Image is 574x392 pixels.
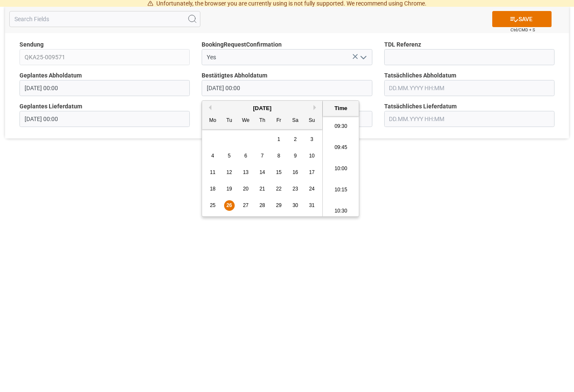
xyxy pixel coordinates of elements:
span: Geplantes Abholdatum [19,71,82,80]
div: Choose Saturday, August 30th, 2025 [290,200,301,211]
span: 13 [243,169,248,175]
span: 27 [243,202,248,208]
span: 25 [210,202,215,208]
button: open menu [356,51,369,64]
div: Choose Thursday, August 14th, 2025 [257,167,268,178]
span: Ctrl/CMD + S [510,27,535,33]
div: Choose Tuesday, August 12th, 2025 [224,167,235,178]
input: DD.MM.YYYY HH:MM [202,80,372,96]
span: 4 [211,153,214,159]
div: Choose Wednesday, August 20th, 2025 [241,184,251,194]
span: 29 [276,202,281,208]
input: DD.MM.YYYY HH:MM [384,111,555,127]
li: 09:45 [323,137,359,158]
div: Time [325,104,357,113]
div: Choose Friday, August 15th, 2025 [274,167,284,178]
div: Choose Monday, August 25th, 2025 [208,200,218,211]
span: 18 [210,186,215,192]
div: Choose Saturday, August 23rd, 2025 [290,184,301,194]
div: Choose Wednesday, August 27th, 2025 [241,200,251,211]
span: BookingRequestConfirmation [202,40,282,49]
div: Choose Friday, August 1st, 2025 [274,134,284,145]
div: Choose Tuesday, August 5th, 2025 [224,151,235,161]
li: 10:30 [323,201,359,222]
span: 21 [259,186,265,192]
div: We [241,116,251,126]
span: 9 [294,153,297,159]
span: Geplantes Lieferdatum [19,102,82,111]
div: Choose Saturday, August 9th, 2025 [290,151,301,161]
span: Tatsächliches Lieferdatum [384,102,457,111]
div: Choose Saturday, August 2nd, 2025 [290,134,301,145]
span: 3 [311,136,313,142]
span: 11 [210,169,215,175]
span: 6 [244,153,247,159]
div: Choose Monday, August 4th, 2025 [208,151,218,161]
span: 19 [226,186,232,192]
input: Search Fields [9,11,200,27]
span: Tatsächliches Abholdatum [384,71,456,80]
div: Th [257,116,268,126]
div: Tu [224,116,235,126]
div: Choose Sunday, August 10th, 2025 [307,151,317,161]
div: Choose Thursday, August 7th, 2025 [257,151,268,161]
span: 16 [292,169,298,175]
span: TDL Referenz [384,40,421,49]
span: 26 [226,202,232,208]
span: 24 [309,186,314,192]
div: Choose Sunday, August 31st, 2025 [307,200,317,211]
div: Choose Sunday, August 3rd, 2025 [307,134,317,145]
div: Su [307,116,317,126]
span: Bestätigtes Abholdatum [202,71,267,80]
span: 8 [277,153,280,159]
div: Choose Monday, August 18th, 2025 [208,184,218,194]
span: 2 [294,136,297,142]
div: Choose Tuesday, August 19th, 2025 [224,184,235,194]
span: 14 [259,169,265,175]
div: [DATE] [202,104,322,113]
div: Choose Friday, August 29th, 2025 [274,200,284,211]
span: 7 [261,153,264,159]
span: 15 [276,169,281,175]
input: DD.MM.YYYY HH:MM [384,80,555,96]
li: 10:00 [323,158,359,179]
span: 5 [228,153,231,159]
span: 10 [309,153,314,159]
button: Previous Month [206,105,211,110]
div: Choose Monday, August 11th, 2025 [208,167,218,178]
div: Choose Sunday, August 17th, 2025 [307,167,317,178]
div: month 2025-08 [205,131,320,214]
div: Choose Thursday, August 28th, 2025 [257,200,268,211]
div: Choose Saturday, August 16th, 2025 [290,167,301,178]
div: Sa [290,116,301,126]
span: 20 [243,186,248,192]
div: Choose Wednesday, August 13th, 2025 [241,167,251,178]
div: Choose Friday, August 22nd, 2025 [274,184,284,194]
div: Mo [208,116,218,126]
span: 12 [226,169,232,175]
input: DD.MM.YYYY HH:MM [19,111,190,127]
div: Choose Sunday, August 24th, 2025 [307,184,317,194]
button: Next Month [313,105,319,110]
li: 09:30 [323,116,359,137]
div: Choose Friday, August 8th, 2025 [274,151,284,161]
span: 31 [309,202,314,208]
span: 23 [292,186,298,192]
div: Fr [274,116,284,126]
button: SAVE [492,11,552,27]
span: 1 [277,136,280,142]
div: Choose Wednesday, August 6th, 2025 [241,151,251,161]
div: Choose Thursday, August 21st, 2025 [257,184,268,194]
input: DD.MM.YYYY HH:MM [19,80,190,96]
span: 28 [259,202,265,208]
span: 17 [309,169,314,175]
div: Choose Tuesday, August 26th, 2025 [224,200,235,211]
span: 22 [276,186,281,192]
span: Sendung [19,40,44,49]
li: 10:15 [323,179,359,201]
span: 30 [292,202,298,208]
